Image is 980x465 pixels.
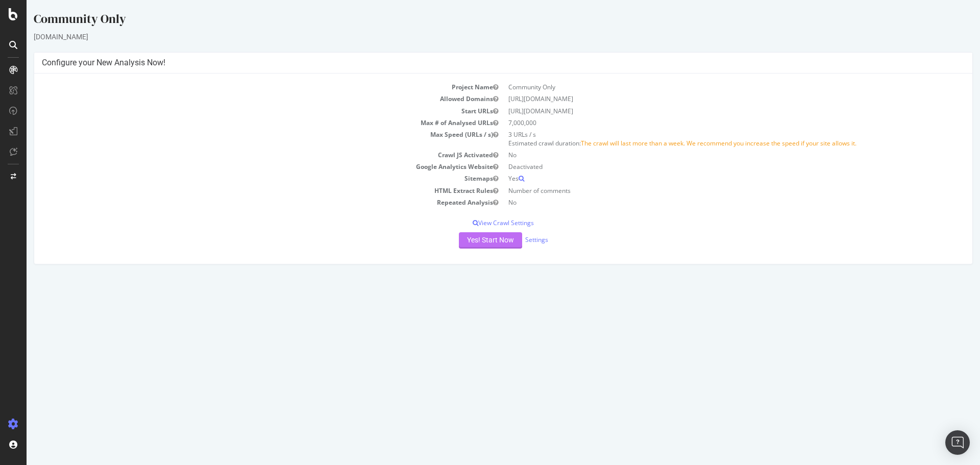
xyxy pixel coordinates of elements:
[15,197,477,208] td: Repeated Analysis
[15,129,477,149] td: Max Speed (URLs / s)
[945,430,970,455] div: Open Intercom Messenger
[15,185,477,197] td: HTML Extract Rules
[15,58,938,68] h4: Configure your New Analysis Now!
[499,235,522,244] a: Settings
[15,149,477,161] td: Crawl JS Activated
[15,117,477,129] td: Max # of Analysed URLs
[477,173,938,184] td: Yes
[15,218,938,227] p: View Crawl Settings
[477,197,938,208] td: No
[477,161,938,173] td: Deactivated
[477,81,938,93] td: Community Only
[477,185,938,197] td: Number of comments
[554,139,830,148] span: The crawl will last more than a week. We recommend you increase the speed if your site allows it.
[15,105,477,117] td: Start URLs
[477,93,938,105] td: [URL][DOMAIN_NAME]
[477,117,938,129] td: 7,000,000
[7,32,946,42] div: [DOMAIN_NAME]
[15,161,477,173] td: Google Analytics Website
[7,10,946,32] div: Community Only
[477,105,938,117] td: [URL][DOMAIN_NAME]
[15,173,477,184] td: Sitemaps
[15,93,477,105] td: Allowed Domains
[477,129,938,149] td: 3 URLs / s Estimated crawl duration:
[477,149,938,161] td: No
[15,81,477,93] td: Project Name
[432,232,496,249] button: Yes! Start Now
